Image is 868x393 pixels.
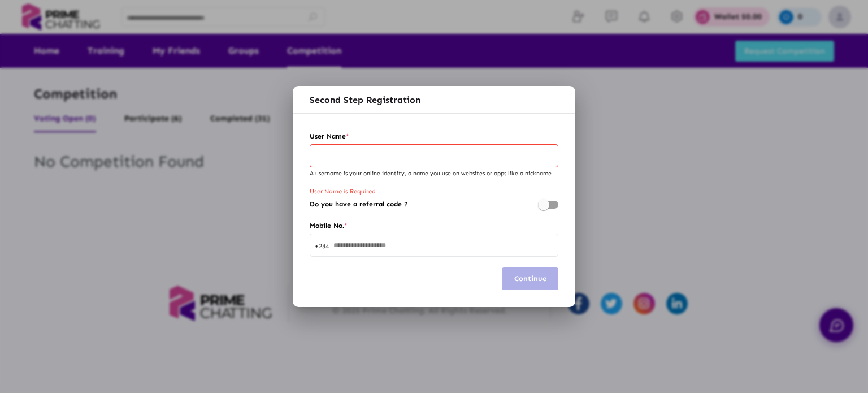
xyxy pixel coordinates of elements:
[310,219,558,232] label: Mobile No.
[310,185,558,198] div: User Name is Required
[315,243,333,251] span: +234
[310,96,558,105] h2: Second Step Registration
[310,200,408,208] label: Do you have a referral code ?
[310,130,558,142] label: User Name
